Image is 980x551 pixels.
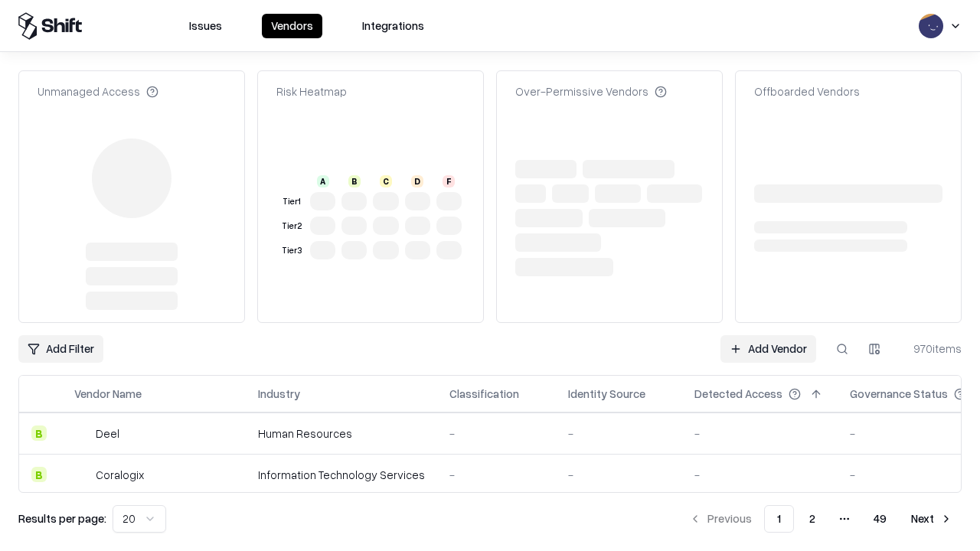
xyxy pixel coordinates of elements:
p: Results per page: [18,510,106,527]
a: Add Vendor [720,335,816,363]
img: Deel [74,425,90,441]
div: 970 items [900,341,962,357]
div: A [317,175,329,187]
div: Offboarded Vendors [754,83,860,99]
div: Information Technology Services [258,467,425,483]
div: Unmanaged Access [38,83,158,99]
button: Vendors [262,14,322,38]
button: Next [902,505,962,533]
div: Tier 1 [279,195,304,208]
div: - [568,467,670,483]
div: Deel [96,425,119,442]
button: Integrations [353,14,433,38]
div: Risk Heatmap [276,83,347,99]
button: 1 [764,505,794,533]
div: C [380,175,392,187]
button: Issues [180,14,231,38]
div: D [411,175,423,187]
div: - [449,467,544,483]
div: B [31,467,47,482]
nav: pagination [680,505,962,533]
div: Over-Permissive Vendors [515,83,667,99]
button: 49 [861,505,899,533]
div: Identity Source [568,386,645,402]
button: 2 [797,505,828,533]
div: Governance Status [850,386,948,402]
div: Detected Access [694,386,782,402]
div: - [694,425,825,442]
div: - [449,425,544,442]
div: B [31,425,47,441]
div: F [443,175,455,187]
div: Coralogix [96,467,144,483]
div: Industry [258,386,300,402]
div: Human Resources [258,425,425,442]
img: Coralogix [74,467,90,482]
div: Tier 3 [279,244,304,257]
button: Add Filter [18,335,103,363]
div: Vendor Name [74,386,142,402]
div: Classification [449,386,519,402]
div: B [348,175,361,187]
div: Tier 2 [279,220,304,233]
div: - [568,425,670,442]
div: - [694,467,825,483]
